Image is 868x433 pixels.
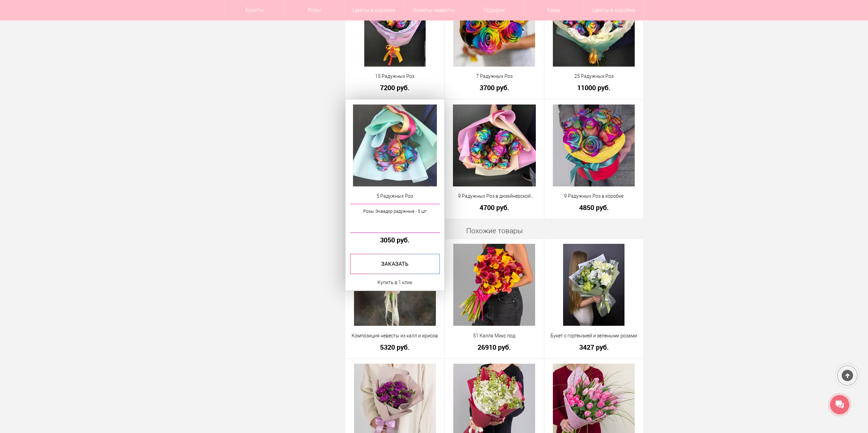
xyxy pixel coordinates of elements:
a: 3050 руб. [350,236,440,243]
img: 5 Радужных Роз [353,104,437,186]
a: 9 Радужных Роз в дизайнерской упаковке [449,193,540,200]
a: 3700 руб. [449,84,540,91]
a: 7200 руб. [350,84,440,91]
h4: Похожие товары [345,227,644,235]
a: 11000 руб. [549,84,639,91]
a: 5320 руб. [350,344,440,351]
a: Купить в 1 клик [378,278,412,287]
a: 4850 руб. [549,204,639,211]
a: Букет с гортензией и зелеными розами [549,332,639,339]
a: 3427 руб. [549,344,639,351]
img: Букет с гортензией и зелеными розами [563,244,625,326]
a: Композиция невесты из калл и ирисов [350,332,440,339]
img: 9 Радужных Роз в коробке [553,104,635,186]
img: 9 Радужных Роз в дизайнерской упаковке [453,104,535,186]
a: 5 Радужных Роз [350,193,440,200]
a: 7 Радужных Роз [449,73,540,80]
a: 9 Радужных Роз в коробке [549,193,639,200]
a: 25 Радужных Роз [549,73,639,80]
a: Розы Эквадор радужные - 5 шт [350,204,440,233]
a: 26910 руб. [449,344,540,351]
a: 15 Радужных Роз [350,73,440,80]
img: 51 Калла Микс под [453,244,535,326]
a: 51 Калла Микс под [449,332,540,339]
a: 4700 руб. [449,204,540,211]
